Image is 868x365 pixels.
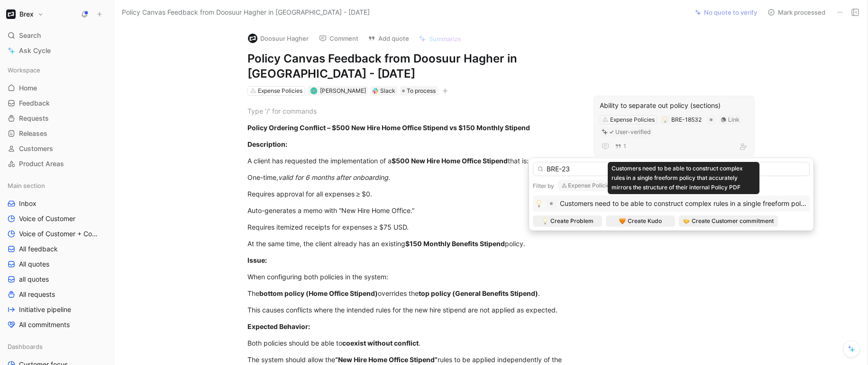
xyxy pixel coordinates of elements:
[550,216,594,226] span: Create Problem
[533,162,810,176] input: Search...
[683,218,690,224] img: 🤝
[542,218,548,224] img: 💡
[612,165,743,191] span: Customers need to be able to construct complex rules in a single freeform policy that accurately ...
[558,180,625,191] button: Expense Policies
[533,182,554,190] div: Filter by
[535,200,543,207] img: 💡
[692,216,774,226] span: Create Customer commitment
[619,218,626,224] img: 🧡
[628,216,662,226] span: Create Kudo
